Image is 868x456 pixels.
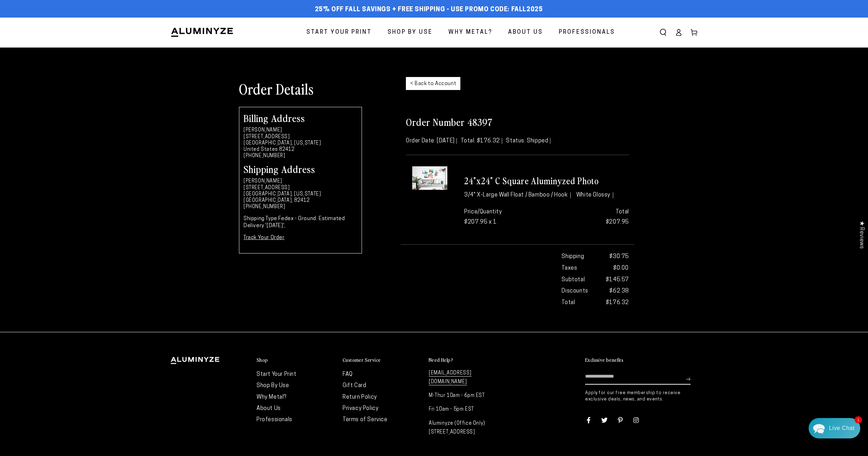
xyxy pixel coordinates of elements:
[686,369,691,390] button: Subscribe
[257,406,281,411] a: About Us
[244,198,357,204] li: [GEOGRAPHIC_DATA], 82412
[23,69,30,76] img: fba842a801236a3782a25bbf40121a09
[585,390,698,403] p: Apply for our free membership to receive exclusive deals, news, and events.
[552,207,629,227] p: $207.95
[616,209,629,215] strong: Total
[244,216,278,221] strong: Shipping Type:
[257,383,289,388] a: Shop By Use
[553,23,620,42] a: Professionals
[559,27,615,38] span: Professionals
[244,179,282,184] strong: [PERSON_NAME]
[585,357,698,364] summary: Exclusive benefits
[503,23,548,42] a: About Us
[609,286,629,296] span: $62.38
[464,175,629,187] h3: 24"x24" C Square Aluminyzed Photo
[244,185,357,191] li: [STREET_ADDRESS]
[606,298,629,308] strong: $176.32
[343,383,366,388] a: Gift Card
[244,140,357,147] li: [GEOGRAPHIC_DATA], [US_STATE]
[75,200,95,206] span: Re:amaze
[406,115,629,128] h2: Order Number 48397
[429,357,508,364] summary: Need Help?
[412,166,447,190] img: Custom Photo Metal Print, 24x24 Aluminum Prints - 3/4" X-Large Wall Float / Hook
[66,11,84,29] img: Marie J
[388,27,433,38] span: Shop By Use
[315,6,543,14] span: 25% off FALL Savings + Free Shipping - Use Promo Code: FALL2025
[244,134,357,140] li: [STREET_ADDRESS]
[613,263,629,274] span: $0.00
[14,56,135,63] div: Recent Conversations
[244,128,282,133] strong: [PERSON_NAME]
[80,11,99,29] img: Helga
[239,79,395,98] h1: Order Details
[508,27,543,38] span: About Us
[461,138,502,144] span: Total: $176.32
[257,357,268,363] h2: Shop
[464,192,571,199] li: 3/4" X-Large Wall Float / Bamboo / Hook
[429,419,508,437] p: Aluminyze (Office Only) [STREET_ADDRESS]
[855,215,868,254] div: Click to open Judge.me floating reviews tab
[406,77,460,90] a: < Back to Account
[429,405,508,414] p: Fri 10am - 5pm EST
[855,416,862,423] span: 1
[343,406,378,411] a: Privacy Policy
[244,191,357,198] li: [GEOGRAPHIC_DATA], [US_STATE]
[343,357,422,364] summary: Customer Service
[257,394,286,400] a: Why Metal?
[244,113,357,123] h2: Billing Address
[244,204,357,210] li: [PHONE_NUMBER]
[655,25,671,40] summary: Search our site
[606,275,629,285] span: $145.57
[443,23,498,42] a: Why Metal?
[585,357,623,363] h2: Exclusive benefits
[429,371,472,385] a: [EMAIL_ADDRESS][DOMAIN_NAME]
[562,286,588,296] strong: Discounts
[429,391,508,400] p: M-Thur 10am - 6pm EST
[562,252,584,262] strong: Shipping
[506,138,550,144] span: Status: Shipped
[51,11,69,29] img: John
[123,70,136,75] div: [DATE]
[244,235,285,240] a: Track Your Order
[257,372,297,377] a: Start Your Print
[343,394,377,400] a: Return Policy
[562,298,575,308] strong: Total
[576,192,614,199] li: White Glossy
[464,207,541,227] p: Price/Quantity $207.95 x 1
[306,27,372,38] span: Start Your Print
[23,77,136,83] p: Hi [PERSON_NAME], Please use the code FATHERSDAY. This will give you 30% off your order.
[32,69,123,76] div: [PERSON_NAME]
[343,417,388,423] a: Terms of Service
[429,357,453,363] h2: Need Help?
[244,216,357,229] p: Fedex - Ground. Estimated Delivery '[DATE]',
[170,27,234,38] img: Aluminyze
[244,153,357,159] li: [PHONE_NUMBER]
[562,275,585,285] strong: Subtotal
[448,27,492,38] span: Why Metal?
[829,418,855,438] div: Contact Us Directly
[609,252,629,262] span: $30.75
[343,357,381,363] h2: Customer Service
[54,202,95,205] span: We run on
[406,138,457,144] span: Order Date: [DATE]
[562,263,577,274] strong: Taxes
[343,372,353,377] a: FAQ
[10,33,139,39] div: We usually reply in a few hours.
[244,147,357,153] li: United States 82412
[257,357,336,364] summary: Shop
[301,23,377,42] a: Start Your Print
[244,164,357,174] h2: Shipping Address
[382,23,438,42] a: Shop By Use
[47,212,102,223] a: Send a Message
[809,418,860,438] div: Chat widget toggle
[257,417,292,423] a: Professionals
